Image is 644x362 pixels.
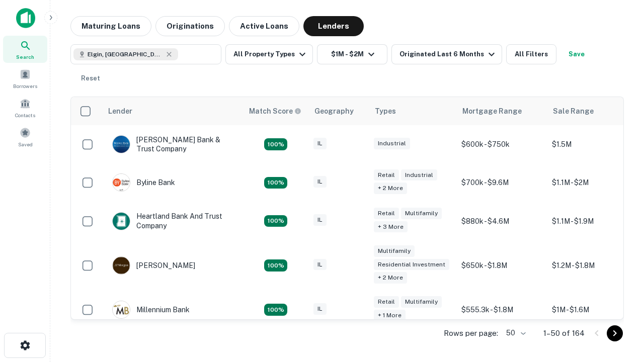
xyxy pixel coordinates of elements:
[553,105,594,117] div: Sale Range
[607,325,623,341] button: Go to next page
[112,301,190,319] div: Millennium Bank
[374,138,410,149] div: Industrial
[401,169,437,181] div: Industrial
[369,97,456,125] th: Types
[313,176,327,188] div: IL
[18,140,33,148] span: Saved
[308,97,369,125] th: Geography
[456,202,547,240] td: $880k - $4.6M
[264,215,287,227] div: Matching Properties: 20, hasApolloMatch: undefined
[113,174,130,191] img: picture
[543,327,585,339] p: 1–50 of 164
[264,304,287,316] div: Matching Properties: 16, hasApolloMatch: undefined
[3,123,47,150] a: Saved
[456,240,547,291] td: $650k - $1.8M
[113,301,130,318] img: picture
[113,213,130,230] img: picture
[317,44,387,64] button: $1M - $2M
[374,208,399,219] div: Retail
[547,202,637,240] td: $1.1M - $1.9M
[155,16,225,36] button: Originations
[456,291,547,329] td: $555.3k - $1.8M
[547,125,637,163] td: $1.5M
[112,256,195,275] div: [PERSON_NAME]
[229,16,299,36] button: Active Loans
[456,163,547,202] td: $700k - $9.6M
[374,221,408,233] div: + 3 more
[375,105,396,117] div: Types
[102,97,243,125] th: Lender
[374,169,399,181] div: Retail
[313,214,327,226] div: IL
[502,326,527,340] div: 50
[313,138,327,149] div: IL
[401,296,442,308] div: Multifamily
[374,259,449,270] div: Residential Investment
[112,173,175,192] div: Byline Bank
[594,249,644,298] iframe: Chat Widget
[264,138,287,150] div: Matching Properties: 28, hasApolloMatch: undefined
[70,16,151,36] button: Maturing Loans
[13,82,37,90] span: Borrowers
[391,44,502,64] button: Originated Last 6 Months
[113,257,130,274] img: picture
[456,125,547,163] td: $600k - $750k
[3,65,47,92] a: Borrowers
[374,245,415,257] div: Multifamily
[264,259,287,271] div: Matching Properties: 24, hasApolloMatch: undefined
[15,111,35,119] span: Contacts
[374,272,407,284] div: + 2 more
[547,97,637,125] th: Sale Range
[399,48,498,60] div: Originated Last 6 Months
[374,183,407,194] div: + 2 more
[16,53,34,61] span: Search
[113,136,130,153] img: picture
[88,50,163,59] span: Elgin, [GEOGRAPHIC_DATA], [GEOGRAPHIC_DATA]
[3,94,47,121] a: Contacts
[374,310,406,321] div: + 1 more
[249,106,301,117] div: Capitalize uses an advanced AI algorithm to match your search with the best lender. The match sco...
[225,44,313,64] button: All Property Types
[249,106,299,117] h6: Match Score
[16,8,35,28] img: capitalize-icon.png
[462,105,522,117] div: Mortgage Range
[506,44,556,64] button: All Filters
[313,303,327,315] div: IL
[560,44,593,64] button: Save your search to get updates of matches that match your search criteria.
[112,135,233,153] div: [PERSON_NAME] Bank & Trust Company
[314,105,354,117] div: Geography
[108,105,132,117] div: Lender
[74,68,107,88] button: Reset
[264,177,287,189] div: Matching Properties: 18, hasApolloMatch: undefined
[313,259,327,270] div: IL
[547,291,637,329] td: $1M - $1.6M
[547,163,637,202] td: $1.1M - $2M
[456,97,547,125] th: Mortgage Range
[303,16,364,36] button: Lenders
[243,97,308,125] th: Capitalize uses an advanced AI algorithm to match your search with the best lender. The match sco...
[3,36,47,63] a: Search
[401,208,442,219] div: Multifamily
[112,212,233,230] div: Heartland Bank And Trust Company
[547,240,637,291] td: $1.2M - $1.8M
[374,296,399,308] div: Retail
[444,327,498,339] p: Rows per page:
